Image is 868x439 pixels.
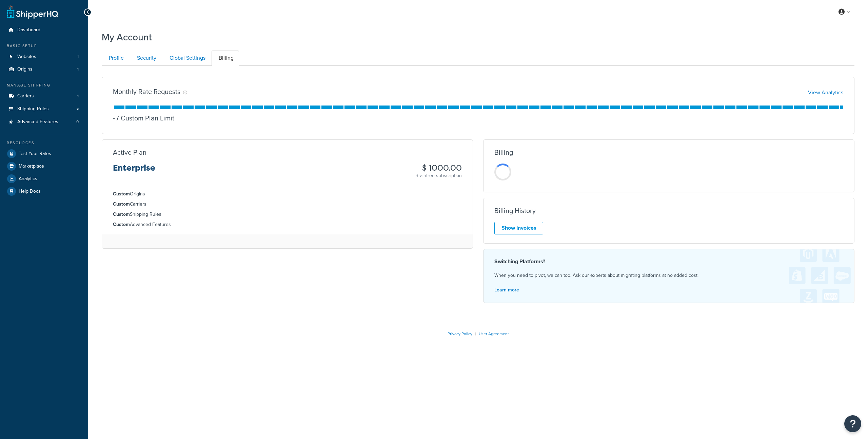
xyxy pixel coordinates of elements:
[494,149,513,156] h3: Billing
[113,149,146,156] h3: Active Plan
[479,331,509,337] a: User Agreement
[113,88,180,95] h3: Monthly Rate Requests
[5,63,83,76] a: Origins 1
[5,24,83,36] a: Dashboard
[494,286,519,293] a: Learn more
[113,201,462,208] li: Carriers
[17,54,36,60] span: Websites
[5,140,83,146] div: Resources
[77,93,79,99] span: 1
[17,119,58,125] span: Advanced Features
[5,51,83,63] li: Websites
[76,119,79,125] span: 0
[5,173,83,185] a: Analytics
[7,5,58,19] a: ShipperHQ Home
[494,271,843,280] p: When you need to pivot, we can too. Ask our experts about migrating platforms at no added cost.
[5,116,83,128] li: Advanced Features
[162,51,211,66] a: Global Settings
[130,51,162,66] a: Security
[113,113,115,123] p: -
[19,189,41,194] span: Help Docs
[5,160,83,172] a: Marketplace
[77,54,79,60] span: 1
[448,331,472,337] a: Privacy Policy
[17,93,34,99] span: Carriers
[5,63,83,76] li: Origins
[5,43,83,49] div: Basic Setup
[5,185,83,197] a: Help Docs
[5,90,83,102] a: Carriers 1
[212,51,239,66] a: Billing
[494,257,843,266] h4: Switching Platforms?
[475,331,476,337] span: |
[494,222,543,234] a: Show Invoices
[5,90,83,102] li: Carriers
[5,148,83,160] a: Test Your Rates
[113,221,130,228] strong: Custom
[113,221,462,228] li: Advanced Features
[113,190,130,197] strong: Custom
[17,27,40,33] span: Dashboard
[117,113,119,123] span: /
[494,207,536,214] h3: Billing History
[19,151,51,157] span: Test Your Rates
[102,51,129,66] a: Profile
[808,89,843,96] a: View Analytics
[19,164,44,169] span: Marketplace
[113,211,130,218] strong: Custom
[17,106,49,112] span: Shipping Rules
[415,164,462,172] h3: $ 1000.00
[5,82,83,88] div: Manage Shipping
[113,190,462,198] li: Origins
[113,201,130,208] strong: Custom
[102,31,152,44] h1: My Account
[113,164,155,178] h3: Enterprise
[5,51,83,63] a: Websites 1
[113,211,462,218] li: Shipping Rules
[844,415,861,432] button: Open Resource Center
[5,116,83,128] a: Advanced Features 0
[77,66,79,72] span: 1
[415,172,462,179] p: Braintree subscription
[19,176,37,182] span: Analytics
[17,66,33,72] span: Origins
[115,113,174,123] p: Custom Plan Limit
[5,103,83,115] a: Shipping Rules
